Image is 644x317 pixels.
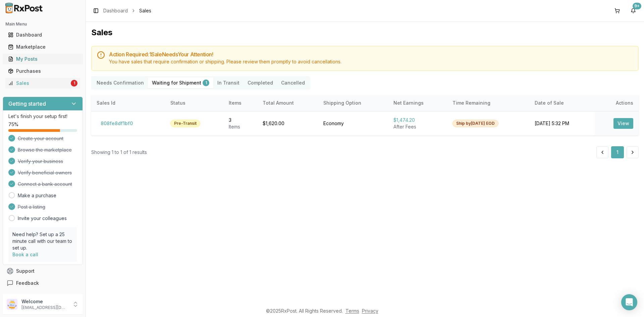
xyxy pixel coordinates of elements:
[393,117,442,123] div: $1,474.20
[3,30,83,40] button: Dashboard
[3,3,46,13] img: RxPost Logo
[91,27,639,38] h1: Sales
[8,56,77,62] div: My Posts
[139,7,151,14] span: Sales
[18,135,63,142] span: Create your account
[362,308,378,314] a: Privacy
[5,65,80,77] a: Purchases
[447,95,529,111] th: Time Remaining
[345,308,359,314] a: Terms
[393,123,442,130] div: After Fees
[16,280,39,286] span: Feedback
[8,68,77,74] div: Purchases
[244,77,277,88] button: Completed
[8,100,46,108] h3: Getting started
[7,299,17,310] img: User avatar
[229,117,252,123] div: 3
[93,77,148,88] button: Needs Confirmation
[323,120,383,127] div: Economy
[97,118,137,129] button: 808fe8df1bf0
[628,5,639,16] button: 9+
[165,95,224,111] th: Status
[170,120,200,127] div: Pre-Transit
[18,158,63,165] span: Verify your business
[452,120,498,127] div: Ship by [DATE] EOD
[91,95,165,111] th: Sales Id
[257,95,318,111] th: Total Amount
[318,95,388,111] th: Shipping Option
[148,77,213,88] button: Waiting for Shipment
[3,66,83,76] button: Purchases
[229,123,252,130] div: Item s
[535,120,589,127] div: [DATE] 5:32 PM
[12,231,73,251] p: Need help? Set up a 25 minute call with our team to set up.
[109,52,633,57] h5: Action Required: 1 Sale Need s Your Attention!
[5,53,80,65] a: My Posts
[18,204,45,210] span: Post a listing
[3,265,83,277] button: Support
[595,95,639,111] th: Actions
[223,95,257,111] th: Items
[633,3,641,9] div: 9+
[8,113,77,120] p: Let's finish your setup first!
[529,95,595,111] th: Date of Sale
[203,80,209,86] div: 1
[21,305,68,310] p: [EMAIL_ADDRESS][DOMAIN_NAME]
[213,77,244,88] button: In Transit
[5,77,80,89] a: Sales1
[12,252,38,257] a: Book a call
[109,58,633,65] div: You have sales that require confirmation or shipping. Please review them promptly to avoid cancel...
[277,77,309,88] button: Cancelled
[71,80,77,87] div: 1
[8,44,77,50] div: Marketplace
[5,21,80,27] h2: Main Menu
[3,54,83,64] button: My Posts
[3,78,83,89] button: Sales1
[103,7,128,14] a: Dashboard
[18,147,72,153] span: Browse the marketplace
[263,120,313,127] div: $1,620.00
[613,118,633,129] button: View
[18,215,67,222] a: Invite your colleagues
[388,95,447,111] th: Net Earnings
[8,80,69,87] div: Sales
[18,192,56,199] a: Make a purchase
[91,149,147,156] div: Showing 1 to 1 of 1 results
[18,181,72,188] span: Connect a bank account
[8,32,77,38] div: Dashboard
[5,41,80,53] a: Marketplace
[21,298,68,305] p: Welcome
[5,29,80,41] a: Dashboard
[18,169,72,176] span: Verify beneficial owners
[8,121,18,128] span: 75 %
[103,7,151,14] nav: breadcrumb
[3,42,83,52] button: Marketplace
[3,277,83,289] button: Feedback
[621,294,637,310] div: Open Intercom Messenger
[611,146,624,158] button: 1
